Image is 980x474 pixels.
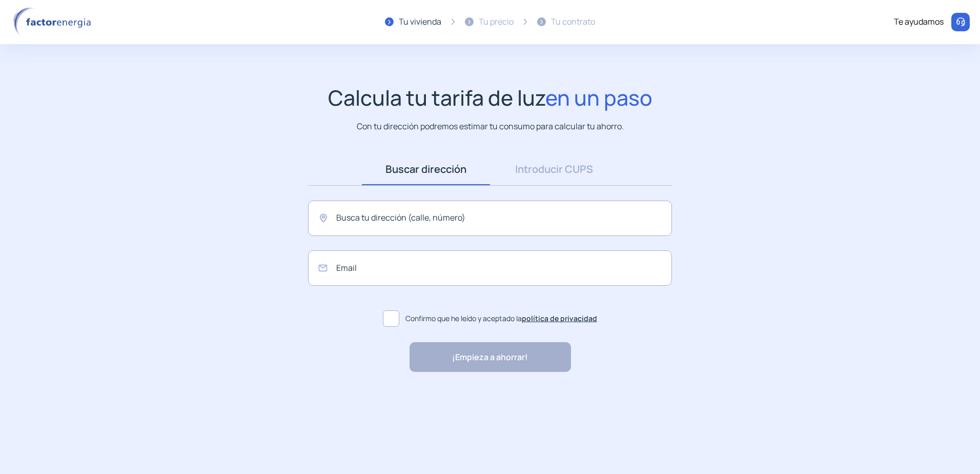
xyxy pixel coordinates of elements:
[362,153,490,185] a: Buscar dirección
[357,120,624,133] p: Con tu dirección podremos estimar tu consumo para calcular tu ahorro.
[490,153,618,185] a: Introducir CUPS
[551,15,595,29] div: Tu contrato
[522,313,597,323] a: política de privacidad
[545,83,652,112] span: en un paso
[894,15,944,29] div: Te ayudamos
[479,15,514,29] div: Tu precio
[328,85,652,110] h1: Calcula tu tarifa de luz
[399,15,441,29] div: Tu vivienda
[955,17,966,27] img: llamar
[405,313,597,324] span: Confirmo que he leído y aceptado la
[10,7,97,37] img: logo factor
